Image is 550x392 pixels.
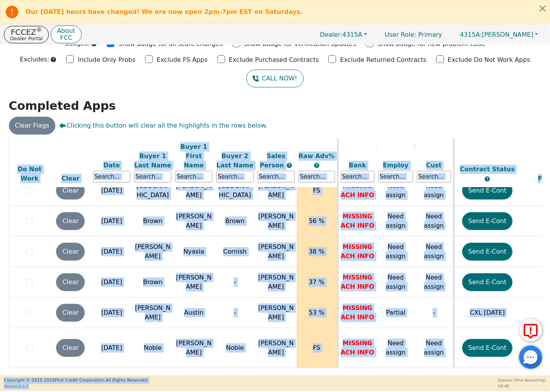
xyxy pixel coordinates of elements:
input: Search... [341,171,375,182]
span: [PERSON_NAME] [258,274,294,290]
div: Bank [341,160,375,170]
td: [PERSON_NAME] [132,237,173,267]
p: Dealer Portal [10,36,43,41]
button: Clear Flags [9,117,56,135]
button: FCCEZ®Dealer Portal [4,26,49,43]
td: Brown [132,267,173,298]
td: MISSING ACH INFO [338,237,376,267]
sup: ® [36,26,42,33]
button: Send E-Cont [462,273,513,291]
td: MISSING ACH INFO [338,328,376,368]
td: Brown [214,206,255,237]
td: [PERSON_NAME] [173,206,214,237]
p: Exclude Purchased Contracts [229,55,319,65]
div: Date [93,160,130,170]
td: [PERSON_NAME] [132,298,173,328]
td: Need assign [376,176,415,206]
td: Noble [214,328,255,368]
button: Close alert [536,0,550,16]
td: [DATE] [91,206,132,237]
div: Buyer 2 Last Name [216,151,253,170]
button: Send E-Cont [462,339,513,357]
input: Search... [299,171,335,182]
button: Send E-Cont [462,243,513,261]
span: Dealer: [320,31,342,38]
span: FS [313,344,320,351]
button: Clear [56,212,85,230]
td: Need assign [415,328,454,368]
span: [PERSON_NAME] [258,243,294,260]
div: Buyer 1 First Name [175,142,212,170]
td: [GEOGRAPHIC_DATA] [214,176,255,206]
div: Buyer 1 Last Name [134,151,171,170]
p: Version 3.2.3 [4,383,148,389]
td: MISSING ACH INFO [338,298,376,328]
input: Search... [258,171,295,182]
td: CXL [DATE] [454,298,520,328]
p: Exclude Returned Contracts [340,55,426,65]
div: Employ [378,160,413,170]
span: 38 % [309,248,325,255]
td: Need assign [376,328,415,368]
span: [PERSON_NAME] [258,339,294,356]
span: [PERSON_NAME] [460,31,533,38]
td: Brown [132,206,173,237]
td: Austin [173,298,214,328]
span: Raw Adv% [299,152,335,159]
a: User Role: Primary [377,27,450,42]
td: MISSING ACH INFO [338,206,376,237]
button: Send E-Cont [462,212,513,230]
button: Dealer:4315A [312,29,375,41]
span: 37 % [309,278,325,286]
td: Noble [132,328,173,368]
p: Excludes: [20,55,49,64]
td: [DATE] [91,237,132,267]
button: 4315A:[PERSON_NAME] [452,29,546,41]
td: [DATE] [91,267,132,298]
span: Sales Person [260,152,286,169]
input: Search... [93,171,130,182]
p: About [57,28,75,34]
td: Need assign [415,206,454,237]
span: 4315A [320,31,362,38]
b: Our [DATE] hours have changed! We are now open 2pm-7pm EST on Saturdays. [26,8,303,15]
span: FS [313,187,320,194]
td: Need assign [376,237,415,267]
div: Do Not Work [11,165,48,183]
td: [DATE] [91,176,132,206]
button: Clear [56,304,85,322]
span: [PERSON_NAME] [258,213,294,229]
p: Session Time Remaining: [498,377,546,383]
td: [PERSON_NAME] [173,176,214,206]
span: Contract Status [460,165,515,173]
td: Nyasia [173,237,214,267]
td: - [214,298,255,328]
p: Copyright © 2015- 2025 First Credit Corporation. [4,377,148,384]
p: FCC [57,35,75,41]
span: 56 % [309,217,325,225]
td: Need assign [376,206,415,237]
td: - [214,267,255,298]
td: Need assign [415,237,454,267]
span: 53 % [309,309,325,316]
button: Clear [56,273,85,291]
button: AboutFCC [51,26,81,44]
td: - [415,298,454,328]
button: Send E-Cont [462,182,513,199]
span: Clicking this button will clear all the highlights in the rows below. [59,121,267,130]
td: [GEOGRAPHIC_DATA] [132,176,173,206]
td: [DATE] [91,328,132,368]
button: Report Error to FCC [519,319,542,342]
p: Include Only Probs [78,55,135,65]
p: Primary [377,27,450,42]
input: Search... [216,171,253,182]
span: All Rights Reserved. [106,378,148,383]
input: Search... [417,171,451,182]
td: MISSING ACH INFO [338,267,376,298]
span: [PERSON_NAME] [258,304,294,321]
div: Clear [52,174,89,183]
